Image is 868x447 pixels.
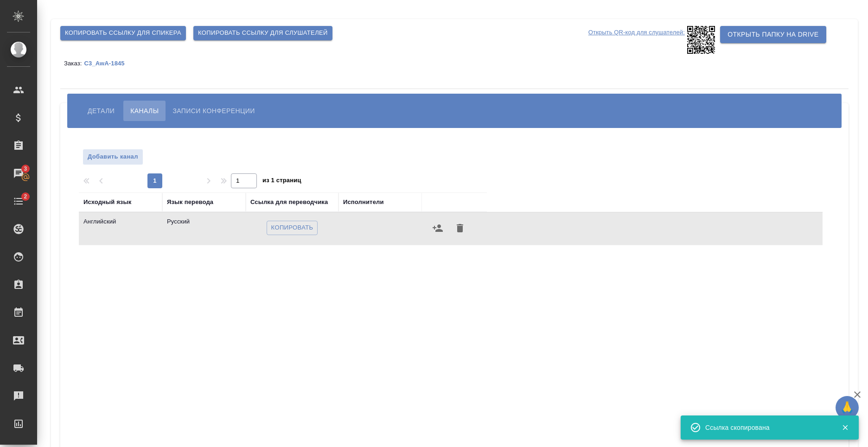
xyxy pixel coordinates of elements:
button: Закрыть [836,423,855,432]
span: Детали [88,105,115,116]
div: Исполнители [343,198,384,207]
td: Русский [162,212,246,245]
button: Открыть папку на Drive [720,26,826,43]
div: Ссылка скопирована [705,423,828,432]
span: Открыть папку на Drive [728,29,818,40]
span: 2 [18,192,32,201]
a: 3 [2,162,35,185]
button: Копировать [267,221,318,235]
a: 2 [2,190,35,213]
p: Открыть QR-код для слушателей: [588,26,685,54]
div: Ссылка для переводчика [250,198,328,207]
span: Копировать ссылку для спикера [65,28,181,38]
button: Удалить канал [449,217,471,239]
div: Язык перевода [167,198,213,207]
a: C3_AwA-1845 [84,59,131,67]
span: из 1 страниц [262,175,301,188]
span: 🙏 [839,398,855,417]
span: Копировать ссылку для слушателей [198,28,328,38]
p: Заказ: [64,60,84,67]
td: Английский [79,212,162,245]
button: Копировать ссылку для спикера [60,26,186,40]
span: 3 [18,164,32,173]
button: Назначить исполнителей [427,217,449,239]
button: 🙏 [836,396,859,419]
span: Каналы [130,105,159,116]
div: Исходный язык [83,198,131,207]
span: Копировать [271,223,313,233]
button: Копировать ссылку для слушателей [193,26,332,40]
button: Добавить канал [83,149,143,165]
span: Записи конференции [172,105,255,116]
span: Добавить канал [88,152,138,162]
